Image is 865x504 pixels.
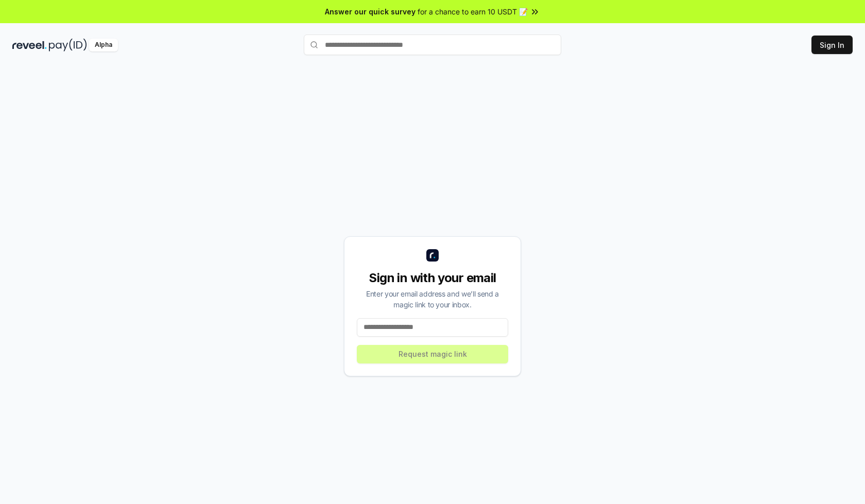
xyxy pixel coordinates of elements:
[426,249,439,262] img: logo_small
[325,6,416,17] span: Answer our quick survey
[357,288,508,310] div: Enter your email address and we’ll send a magic link to your inbox.
[49,39,87,51] img: pay_id
[89,39,118,51] div: Alpha
[357,270,508,286] div: Sign in with your email
[12,39,47,51] img: reveel_dark
[418,6,528,17] span: for a chance to earn 10 USDT 📝
[811,36,853,54] button: Sign In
